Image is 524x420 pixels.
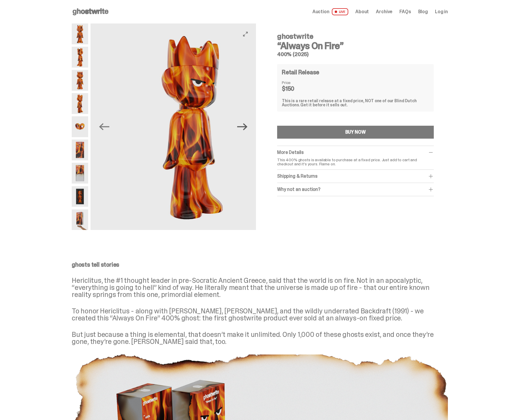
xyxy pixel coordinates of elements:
[345,130,366,135] div: BUY NOW
[282,69,319,75] h4: Retail Release
[277,149,304,155] span: More Details
[72,163,88,184] img: Always-On-Fire---Website-Archive.2494X.png
[355,9,369,14] a: About
[282,99,429,107] div: This is a rare retail release at a fixed price, NOT one of our Blind Dutch Auctions.
[242,31,249,38] button: View full-screen
[312,8,348,15] a: Auction LIVE
[282,86,311,92] dd: $150
[277,158,434,166] p: This 400% ghosts is available to purchase at a fixed price. Just add to cart and checkout and it'...
[72,23,88,44] img: Always-On-Fire---Website-Archive.2484X.png
[110,23,275,230] img: Always-On-Fire---Website-Archive.2489X.png
[300,102,348,107] span: Get it before it sells out.
[418,9,428,14] a: Blog
[277,41,434,51] h3: “Always On Fire”
[277,173,434,179] div: Shipping & Returns
[72,262,448,268] p: ghosts tell stories
[72,277,448,298] p: Hericlitus, the #1 thought leader in pre-Socratic Ancient Greece, said that the world is on fire....
[72,116,88,137] img: Always-On-Fire---Website-Archive.2490X.png
[72,93,88,114] img: Always-On-Fire---Website-Archive.2489X.png
[98,120,111,133] button: Previous
[72,70,88,91] img: Always-On-Fire---Website-Archive.2487X.png
[277,126,434,139] button: BUY NOW
[72,47,88,68] img: Always-On-Fire---Website-Archive.2485X.png
[72,331,448,345] p: But just because a thing is elemental, that doesn’t make it unlimited. Only 1,000 of these ghosts...
[236,120,249,133] button: Next
[277,187,434,192] div: Why not an auction?
[277,33,434,40] h4: ghostwrite
[277,52,434,57] h5: 400% (2025)
[332,8,349,15] span: LIVE
[376,9,392,14] a: Archive
[399,9,411,14] a: FAQs
[72,140,88,160] img: Always-On-Fire---Website-Archive.2491X.png
[72,186,88,207] img: Always-On-Fire---Website-Archive.2497X.png
[435,9,448,14] a: Log in
[282,80,311,85] dt: Price
[72,209,88,230] img: Always-On-Fire---Website-Archive.2522XX.png
[72,308,448,322] p: To honor Hericlitus - along with [PERSON_NAME], [PERSON_NAME], and the wildly underrated Backdraf...
[312,9,329,14] span: Auction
